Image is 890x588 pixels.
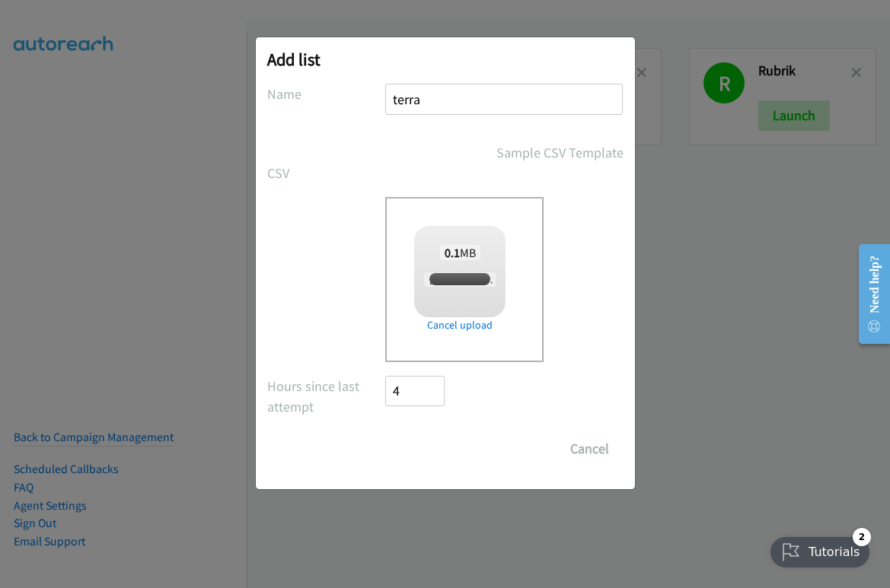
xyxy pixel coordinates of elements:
[445,245,460,260] strong: 0.1
[267,84,386,104] label: Name
[267,376,386,417] label: Hours since last attempt
[414,317,506,333] a: Cancel upload
[556,434,624,464] button: Cancel
[267,49,624,70] h2: Add list
[761,522,879,577] iframe: Checklist
[267,163,386,183] label: CSV
[424,272,853,287] span: [PERSON_NAME] + Terracom - Dell Technologies - Dell SG MY VN TH PH Video Podcast Drive FY26Q3.csv
[496,142,624,163] a: Sample CSV Template
[440,245,481,260] span: MB
[846,234,890,354] iframe: Resource Center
